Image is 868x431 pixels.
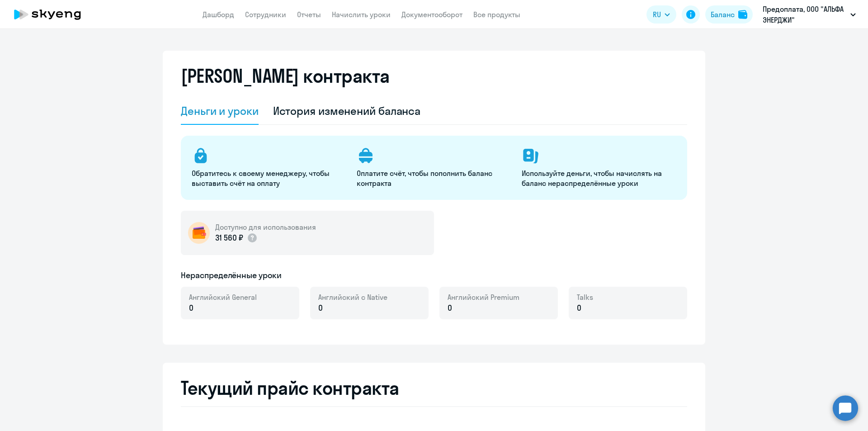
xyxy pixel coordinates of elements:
[273,104,421,118] div: История изменений баланса
[215,232,258,244] p: 31 560 ₽
[577,292,593,302] span: Talks
[401,10,462,19] a: Документооборот
[653,9,661,20] span: RU
[473,10,520,19] a: Все продукты
[181,104,259,118] div: Деньги и уроки
[448,302,452,314] span: 0
[181,65,390,87] h2: [PERSON_NAME] контракта
[189,302,193,314] span: 0
[763,4,847,25] p: Предоплата, ООО "АЛЬФА ЭНЕРДЖИ"
[181,377,687,399] h2: Текущий прайс контракта
[448,292,519,302] span: Английский Premium
[192,168,346,188] p: Обратитесь к своему менеджеру, чтобы выставить счёт на оплату
[357,168,511,188] p: Оплатите счёт, чтобы пополнить баланс контракта
[711,9,735,20] div: Баланс
[203,10,234,19] a: Дашборд
[245,10,286,19] a: Сотрудники
[189,292,257,302] span: Английский General
[318,302,323,314] span: 0
[332,10,391,19] a: Начислить уроки
[758,4,860,25] button: Предоплата, ООО "АЛЬФА ЭНЕРДЖИ"
[522,168,676,188] p: Используйте деньги, чтобы начислять на баланс нераспределённые уроки
[577,302,581,314] span: 0
[738,10,747,19] img: balance
[646,5,676,24] button: RU
[188,222,210,244] img: wallet-circle.png
[318,292,387,302] span: Английский с Native
[297,10,321,19] a: Отчеты
[215,222,316,232] h5: Доступно для использования
[181,270,282,281] h5: Нераспределённые уроки
[705,5,753,24] button: Балансbalance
